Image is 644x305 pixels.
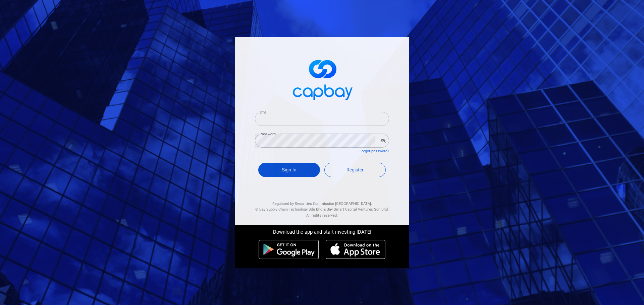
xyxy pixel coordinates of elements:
label: Email [260,110,268,115]
img: ios [326,240,385,259]
img: android [259,240,319,259]
div: Download the app and start investing [DATE] [230,225,414,236]
span: Register [346,167,364,172]
a: Forgot password? [360,149,389,153]
img: logo [288,54,356,104]
label: Password [260,132,276,137]
div: Regulated by Securities Commission [GEOGRAPHIC_DATA]. & All rights reserved. [255,194,389,219]
span: Bay Smart Capital Ventures Sdn Bhd. [327,207,389,212]
a: Register [324,163,386,177]
button: Sign In [258,163,320,177]
span: © Bay Supply Chain Technology Sdn Bhd [255,207,322,212]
